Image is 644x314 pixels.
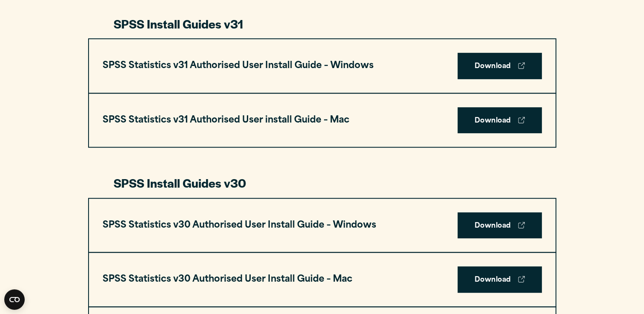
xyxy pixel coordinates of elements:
[103,217,376,234] h3: SPSS Statistics v30 Authorised User Install Guide – Windows
[114,175,531,191] h3: SPSS Install Guides v30
[458,266,542,293] a: Download
[103,271,352,288] h3: SPSS Statistics v30 Authorised User Install Guide – Mac
[458,212,542,239] a: Download
[103,112,349,128] h3: SPSS Statistics v31 Authorised User install Guide – Mac
[114,16,531,32] h3: SPSS Install Guides v31
[103,58,374,74] h3: SPSS Statistics v31 Authorised User Install Guide – Windows
[458,107,542,134] a: Download
[458,53,542,79] a: Download
[4,289,25,310] button: Open CMP widget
